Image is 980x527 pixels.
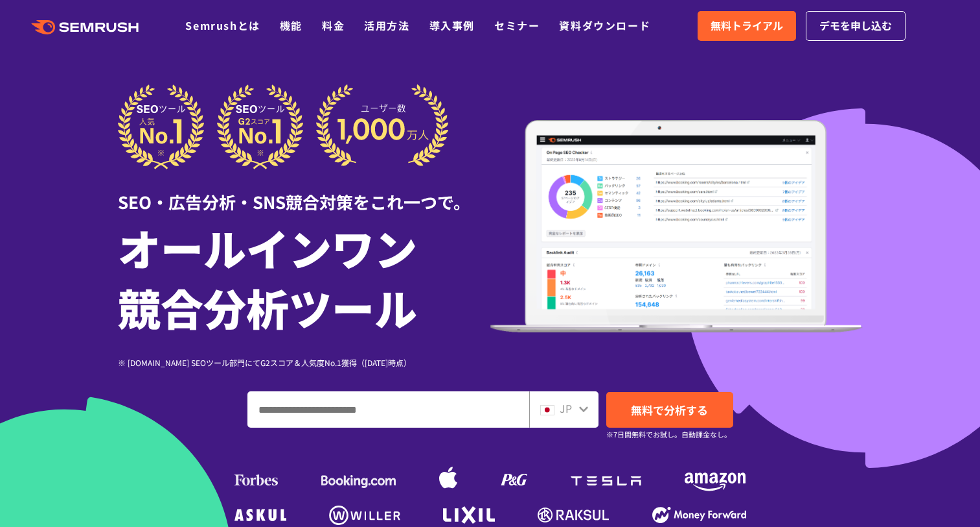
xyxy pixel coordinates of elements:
span: 無料トライアル [711,18,783,34]
a: セミナー [494,18,540,33]
a: 資料ダウンロード [559,18,650,33]
a: 無料で分析する [606,392,733,428]
a: 無料トライアル [698,11,796,41]
a: 機能 [280,18,302,33]
a: Semrushとは [185,18,260,33]
span: JP [560,400,572,416]
h1: オールインワン 競合分析ツール [118,217,490,337]
input: ドメイン、キーワードまたはURLを入力してください [248,392,529,427]
a: 活用方法 [364,18,409,33]
a: 料金 [322,18,345,33]
span: デモを申し込む [819,18,892,34]
a: 導入事例 [429,18,475,33]
small: ※7日間無料でお試し。自動課金なし。 [606,428,731,441]
a: デモを申し込む [806,11,906,41]
span: 無料で分析する [631,402,708,418]
div: SEO・広告分析・SNS競合対策をこれ一つで。 [118,169,490,214]
div: ※ [DOMAIN_NAME] SEOツール部門にてG2スコア＆人気度No.1獲得（[DATE]時点） [118,356,490,369]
